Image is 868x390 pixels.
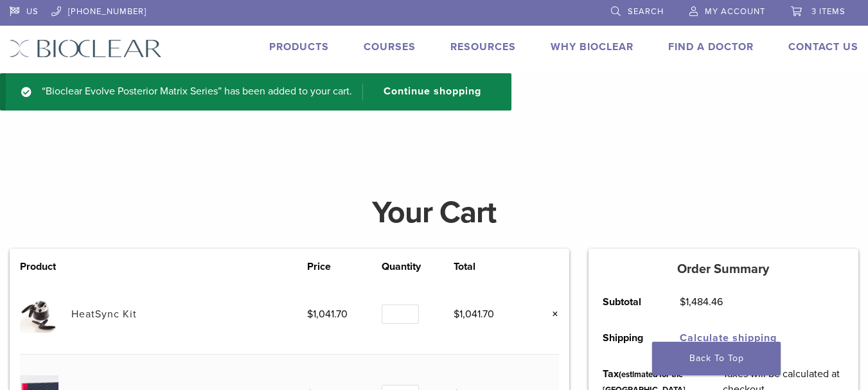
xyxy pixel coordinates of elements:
th: Shipping [589,320,666,356]
a: Remove this item [542,306,559,323]
span: $ [307,308,313,321]
span: My Account [705,6,765,17]
a: Contact Us [788,40,858,53]
a: Continue shopping [362,84,491,100]
th: Quantity [382,259,454,274]
a: Find A Doctor [668,40,754,53]
a: Resources [450,40,516,53]
th: Price [307,259,382,274]
img: Bioclear [10,39,162,58]
bdi: 1,484.46 [680,296,723,308]
a: Courses [364,40,416,53]
a: Calculate shipping [680,332,777,344]
a: Back To Top [652,342,781,375]
th: Product [20,259,71,274]
a: Products [269,40,329,53]
span: 3 items [811,6,846,17]
span: $ [680,296,686,308]
th: Subtotal [589,284,666,320]
img: HeatSync Kit [20,295,58,333]
bdi: 1,041.70 [454,308,494,321]
span: $ [454,308,459,321]
span: Search [628,6,664,17]
a: Why Bioclear [551,40,633,53]
a: HeatSync Kit [71,308,137,321]
h5: Order Summary [589,261,858,277]
bdi: 1,041.70 [307,308,348,321]
th: Total [454,259,528,274]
